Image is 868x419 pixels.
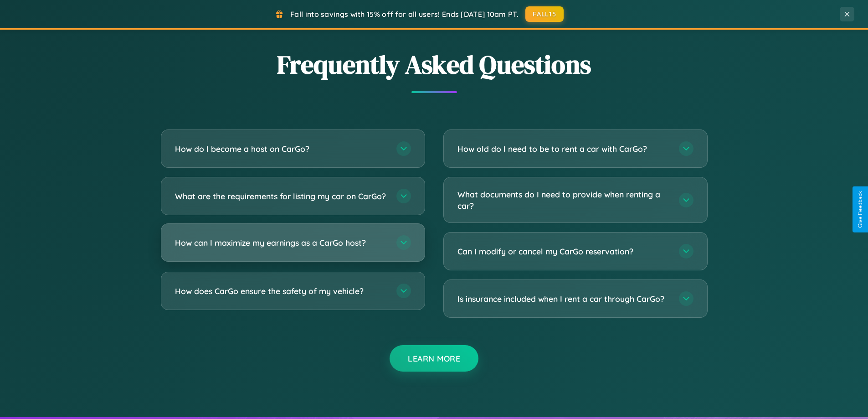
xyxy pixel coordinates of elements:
[175,285,387,297] h3: How does CarGo ensure the safety of my vehicle?
[175,143,387,155] h3: How do I become a host on CarGo?
[290,10,519,19] span: Fall into savings with 15% off for all users! Ends [DATE] 10am PT.
[457,246,670,257] h3: Can I modify or cancel my CarGo reservation?
[390,345,478,372] button: Learn More
[175,237,387,248] h3: How can I maximize my earnings as a CarGo host?
[457,143,670,155] h3: How old do I need to be to rent a car with CarGo?
[525,6,564,22] button: FALL15
[457,189,670,211] h3: What documents do I need to provide when renting a car?
[857,191,863,228] div: Give Feedback
[457,293,670,305] h3: Is insurance included when I rent a car through CarGo?
[161,47,708,82] h2: Frequently Asked Questions
[175,191,387,202] h3: What are the requirements for listing my car on CarGo?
